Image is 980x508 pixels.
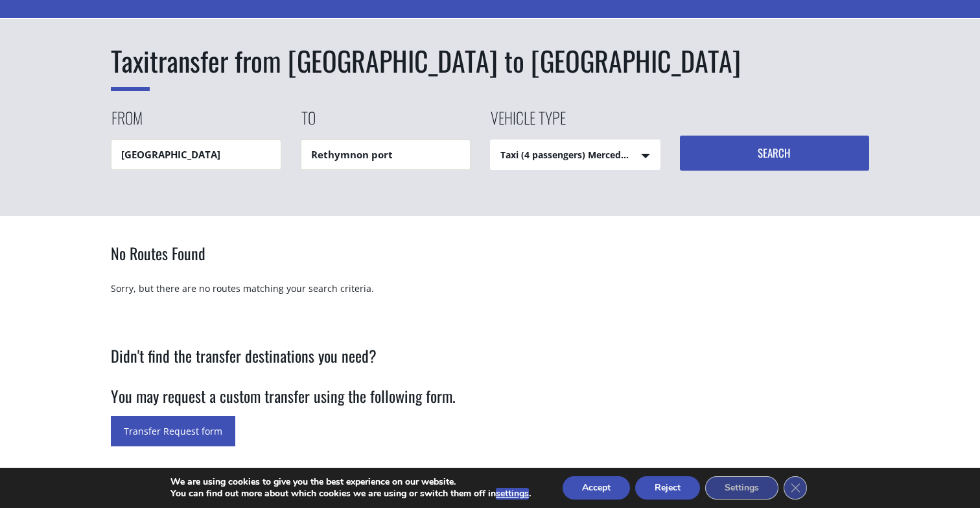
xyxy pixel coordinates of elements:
button: settings [496,488,529,500]
input: Drop-off location [301,139,471,170]
button: Close GDPR Cookie Banner [784,476,807,500]
p: We are using cookies to give you the best experience on our website. [170,476,531,488]
h2: You may request a custom transfer using the following form. [111,385,869,425]
label: To [301,106,316,139]
button: Reject [635,476,700,500]
label: From [111,106,143,139]
button: Settings [705,476,778,500]
h1: transfer from [GEOGRAPHIC_DATA] to [GEOGRAPHIC_DATA] [111,42,869,80]
button: Accept [563,476,630,500]
a: Transfer Request form [111,416,235,446]
button: Search [680,136,870,171]
p: You can find out more about which cookies we are using or switch them off in . [170,488,531,500]
label: Vehicle type [490,106,566,139]
span: Taxi [111,40,150,91]
input: Pickup location [111,139,281,170]
h2: Didn't find the transfer destinations you need? [111,345,869,385]
span: Taxi (4 passengers) Mercedes E Class [491,140,660,171]
h2: No Routes Found [111,242,869,282]
p: Sorry, but there are no routes matching your search criteria. [111,282,869,306]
